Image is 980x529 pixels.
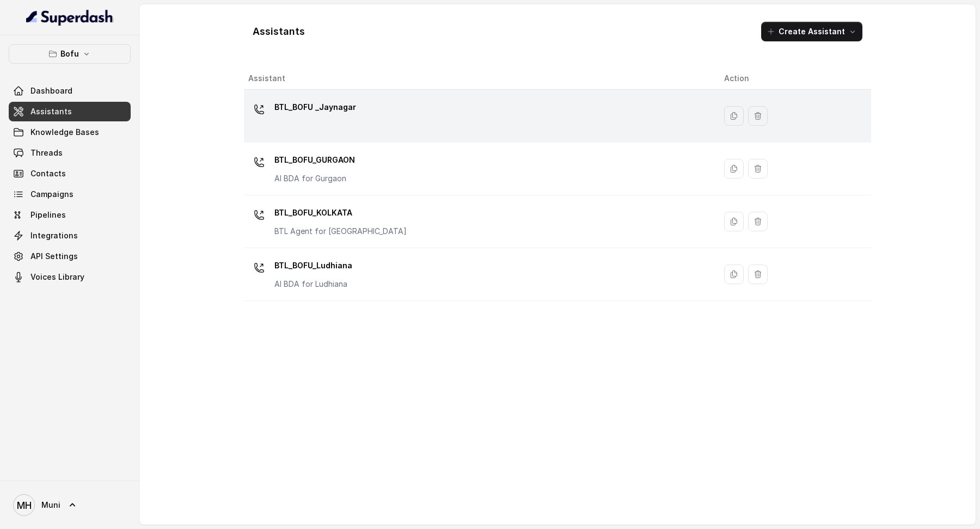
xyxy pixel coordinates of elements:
[715,67,871,90] th: Action
[9,226,131,245] a: Integrations
[30,251,78,262] span: API Settings
[30,106,72,117] span: Assistants
[30,147,63,158] span: Threads
[274,279,352,290] p: AI BDA for Ludhiana
[9,122,131,142] a: Knowledge Bases
[17,500,32,511] text: MH
[244,67,715,90] th: Assistant
[30,85,72,96] span: Dashboard
[30,210,66,220] span: Pipelines
[274,151,355,169] p: BTL_BOFU_GURGAON
[274,173,355,184] p: AI BDA for Gurgaon
[9,81,131,101] a: Dashboard
[41,500,60,510] span: Muni
[30,272,84,282] span: Voices Library
[9,143,131,163] a: Threads
[274,257,352,274] p: BTL_BOFU_Ludhiana
[60,47,79,60] p: Bofu
[30,127,99,138] span: Knowledge Bases
[274,99,356,116] p: BTL_BOFU _Jaynagar
[9,490,131,520] a: Muni
[9,205,131,225] a: Pipelines
[30,189,73,200] span: Campaigns
[9,44,131,64] button: Bofu
[761,22,862,41] button: Create Assistant
[253,23,305,40] h1: Assistants
[26,9,114,26] img: light.svg
[274,226,407,237] p: BTL Agent for [GEOGRAPHIC_DATA]
[9,247,131,266] a: API Settings
[30,168,66,179] span: Contacts
[9,184,131,204] a: Campaigns
[9,102,131,121] a: Assistants
[9,267,131,287] a: Voices Library
[9,164,131,183] a: Contacts
[274,204,407,222] p: BTL_BOFU_KOLKATA
[30,230,78,241] span: Integrations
